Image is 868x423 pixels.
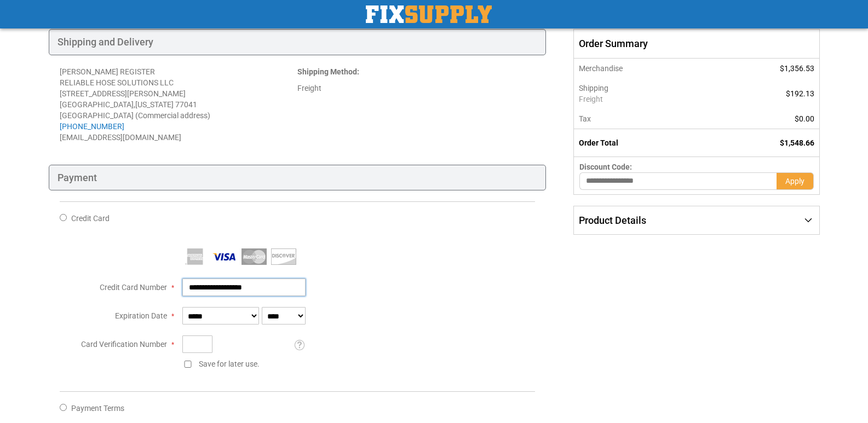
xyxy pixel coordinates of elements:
span: Order Summary [573,29,819,59]
div: Payment [49,165,547,191]
span: Card Verification Number [81,340,167,349]
img: Fix Industrial Supply [366,5,492,23]
img: MasterCard [242,248,267,265]
div: Freight [297,83,535,94]
span: [EMAIL_ADDRESS][DOMAIN_NAME] [60,133,181,142]
span: Apply [785,177,804,186]
th: Tax [574,109,708,129]
span: $0.00 [795,114,814,123]
span: Discount Code: [579,163,632,171]
a: [PHONE_NUMBER] [60,122,124,131]
address: [PERSON_NAME] REGISTER RELIABLE HOSE SOLUTIONS LLC [STREET_ADDRESS][PERSON_NAME] [GEOGRAPHIC_DATA... [60,66,297,143]
th: Merchandise [574,59,708,78]
span: Product Details [579,215,646,226]
span: Credit Card Number [100,283,167,292]
span: Shipping Method [297,67,357,76]
a: store logo [366,5,492,23]
img: Visa [212,248,237,265]
span: $1,356.53 [780,64,814,73]
span: Expiration Date [115,311,167,320]
button: Apply [777,172,814,190]
span: $192.13 [786,89,814,98]
img: Discover [271,248,296,265]
span: Payment Terms [71,404,124,413]
img: American Express [182,248,208,265]
strong: : [297,67,359,76]
span: Shipping [579,84,608,92]
span: Save for later use. [199,360,260,368]
span: Freight [579,94,703,105]
strong: Order Total [579,138,618,147]
span: [US_STATE] [135,100,174,109]
div: Shipping and Delivery [49,29,547,55]
span: $1,548.66 [780,138,814,147]
span: Credit Card [71,214,110,223]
